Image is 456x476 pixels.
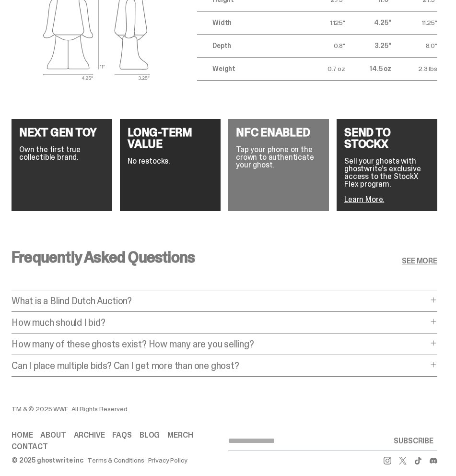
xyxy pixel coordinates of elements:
h4: LONG-TERM VALUE [128,127,213,150]
a: Contact [12,443,48,451]
div: TM & © 2025 WWE. All Rights Reserved. [12,405,395,412]
a: Merch [167,431,193,439]
a: FAQs [112,431,131,439]
a: Terms & Conditions [87,457,144,464]
a: SEE MORE [402,257,437,265]
td: 8.0" [391,34,437,57]
a: Learn More. [344,194,384,204]
a: About [40,431,66,439]
td: 4.25" [345,11,391,34]
td: 0.8" [299,34,345,57]
p: How much should I bid? [12,318,428,327]
td: 3.25" [345,34,391,57]
td: 0.7 oz [299,57,345,80]
td: Depth [197,34,299,57]
h4: NFC ENABLED [236,127,321,138]
td: 14.5 oz [345,57,391,80]
p: No restocks. [128,157,213,165]
td: Width [197,11,299,34]
td: 2.3 lbs [391,57,437,80]
td: 1.125" [299,11,345,34]
div: © 2025 ghostwrite inc [12,457,83,464]
p: What is a Blind Dutch Auction? [12,296,428,306]
p: Sell your ghosts with ghostwrite’s exclusive access to the StockX Flex program. [344,157,430,188]
p: Own the first true collectible brand. [19,146,105,161]
button: SUBSCRIBE [390,431,437,451]
a: Archive [74,431,105,439]
p: How many of these ghosts exist? How many are you selling? [12,339,428,349]
p: Can I place multiple bids? Can I get more than one ghost? [12,361,428,370]
p: Tap your phone on the crown to authenticate your ghost. [236,146,321,169]
h4: SEND TO STOCKX [344,127,430,150]
h4: NEXT GEN TOY [19,127,105,138]
td: Weight [197,57,299,80]
td: 11.25" [391,11,437,34]
a: Blog [140,431,160,439]
h3: Frequently Asked Questions [12,250,195,265]
a: Privacy Policy [148,457,187,464]
a: Home [12,431,33,439]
